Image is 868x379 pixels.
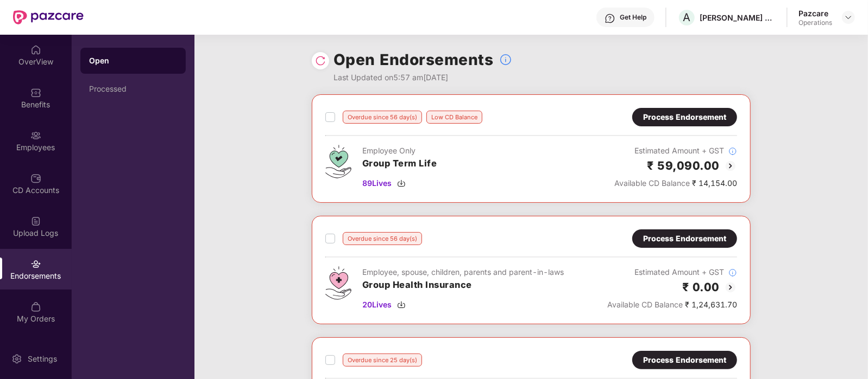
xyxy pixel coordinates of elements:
[11,354,22,364] img: svg+xml;base64,PHN2ZyBpZD0iU2V0dGluZy0yMHgyMCIgeG1sbnM9Imh0dHA6Ly93d3cudzMub3JnLzIwMDAvc3ZnIiB3aW...
[362,266,564,278] div: Employee, spouse, children, parents and parent-in-laws
[89,55,177,66] div: Open
[607,299,737,311] div: ₹ 1,24,631.70
[13,10,84,24] img: New Pazcare Logo
[798,18,832,27] div: Operations
[647,157,720,175] h2: ₹ 59,090.00
[682,278,720,296] h2: ₹ 0.00
[334,72,512,83] div: Last Updated on 5:57 am[DATE]
[343,354,422,367] div: Overdue since 25 day(s)
[724,159,737,172] img: svg+xml;base64,PHN2ZyBpZD0iQmFjay0yMHgyMCIgeG1sbnM9Imh0dHA6Ly93d3cudzMub3JnLzIwMDAvc3ZnIiB3aWR0aD...
[362,157,437,171] h3: Group Term Life
[607,300,683,309] span: Available CD Balance
[30,216,41,227] img: svg+xml;base64,PHN2ZyBpZD0iVXBsb2FkX0xvZ3MiIGRhdGEtbmFtZT0iVXBsb2FkIExvZ3MiIHhtbG5zPSJodHRwOi8vd3...
[343,111,422,124] div: Overdue since 56 day(s)
[426,111,482,124] div: Low CD Balance
[643,354,726,366] div: Process Endorsement
[614,145,737,157] div: Estimated Amount + GST
[362,177,392,189] span: 89 Lives
[614,178,690,188] span: Available CD Balance
[30,130,41,141] img: svg+xml;base64,PHN2ZyBpZD0iRW1wbG95ZWVzIiB4bWxucz0iaHR0cDovL3d3dy53My5vcmcvMjAwMC9zdmciIHdpZHRoPS...
[362,278,564,292] h3: Group Health Insurance
[844,13,853,22] img: svg+xml;base64,PHN2ZyBpZD0iRHJvcGRvd24tMzJ4MzIiIHhtbG5zPSJodHRwOi8vd3d3LnczLm9yZy8yMDAwL3N2ZyIgd2...
[620,13,646,22] div: Get Help
[30,259,41,269] img: svg+xml;base64,PHN2ZyBpZD0iRW5kb3JzZW1lbnRzIiB4bWxucz0iaHR0cDovL3d3dy53My5vcmcvMjAwMC9zdmciIHdpZH...
[362,299,392,311] span: 20 Lives
[24,354,60,364] div: Settings
[643,111,726,123] div: Process Endorsement
[30,87,41,98] img: svg+xml;base64,PHN2ZyBpZD0iQmVuZWZpdHMiIHhtbG5zPSJodHRwOi8vd3d3LnczLm9yZy8yMDAwL3N2ZyIgd2lkdGg9Ij...
[724,281,737,294] img: svg+xml;base64,PHN2ZyBpZD0iQmFjay0yMHgyMCIgeG1sbnM9Imh0dHA6Ly93d3cudzMub3JnLzIwMDAvc3ZnIiB3aWR0aD...
[397,179,406,188] img: svg+xml;base64,PHN2ZyBpZD0iRG93bmxvYWQtMzJ4MzIiIHhtbG5zPSJodHRwOi8vd3d3LnczLm9yZy8yMDAwL3N2ZyIgd2...
[334,48,494,72] h1: Open Endorsements
[397,300,406,309] img: svg+xml;base64,PHN2ZyBpZD0iRG93bmxvYWQtMzJ4MzIiIHhtbG5zPSJodHRwOi8vd3d3LnczLm9yZy8yMDAwL3N2ZyIgd2...
[30,44,41,55] img: svg+xml;base64,PHN2ZyBpZD0iSG9tZSIgeG1sbnM9Imh0dHA6Ly93d3cudzMub3JnLzIwMDAvc3ZnIiB3aWR0aD0iMjAiIG...
[700,12,776,23] div: [PERSON_NAME] STERILE SOLUTIONS PRIVATE LIMITED
[30,301,41,312] img: svg+xml;base64,PHN2ZyBpZD0iTXlfT3JkZXJzIiBkYXRhLW5hbWU9Ik15IE9yZGVycyIgeG1sbnM9Imh0dHA6Ly93d3cudz...
[30,173,41,184] img: svg+xml;base64,PHN2ZyBpZD0iQ0RfQWNjb3VudHMiIGRhdGEtbmFtZT0iQ0QgQWNjb3VudHMiIHhtbG5zPSJodHRwOi8vd3...
[343,232,422,245] div: Overdue since 56 day(s)
[683,11,691,24] span: A
[643,233,726,245] div: Process Endorsement
[614,177,737,189] div: ₹ 14,154.00
[315,55,326,66] img: svg+xml;base64,PHN2ZyBpZD0iUmVsb2FkLTMyeDMyIiB4bWxucz0iaHR0cDovL3d3dy53My5vcmcvMjAwMC9zdmciIHdpZH...
[728,268,737,277] img: svg+xml;base64,PHN2ZyBpZD0iSW5mb18tXzMyeDMyIiBkYXRhLW5hbWU9IkluZm8gLSAzMngzMiIgeG1sbnM9Imh0dHA6Ly...
[325,145,351,178] img: svg+xml;base64,PHN2ZyB4bWxucz0iaHR0cDovL3d3dy53My5vcmcvMjAwMC9zdmciIHdpZHRoPSI0Ny43MTQiIGhlaWdodD...
[798,8,832,18] div: Pazcare
[362,145,437,157] div: Employee Only
[499,53,512,66] img: svg+xml;base64,PHN2ZyBpZD0iSW5mb18tXzMyeDMyIiBkYXRhLW5hbWU9IkluZm8gLSAzMngzMiIgeG1sbnM9Imh0dHA6Ly...
[605,13,615,24] img: svg+xml;base64,PHN2ZyBpZD0iSGVscC0zMngzMiIgeG1sbnM9Imh0dHA6Ly93d3cudzMub3JnLzIwMDAvc3ZnIiB3aWR0aD...
[89,85,177,93] div: Processed
[325,266,351,300] img: svg+xml;base64,PHN2ZyB4bWxucz0iaHR0cDovL3d3dy53My5vcmcvMjAwMC9zdmciIHdpZHRoPSI0Ny43MTQiIGhlaWdodD...
[607,266,737,278] div: Estimated Amount + GST
[728,147,737,156] img: svg+xml;base64,PHN2ZyBpZD0iSW5mb18tXzMyeDMyIiBkYXRhLW5hbWU9IkluZm8gLSAzMngzMiIgeG1sbnM9Imh0dHA6Ly...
